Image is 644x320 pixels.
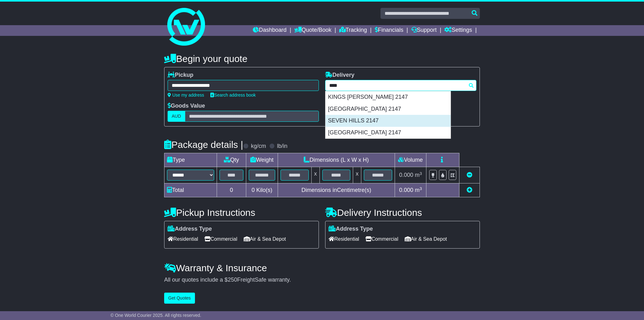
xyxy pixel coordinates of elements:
td: x [311,167,319,183]
h4: Delivery Instructions [325,207,480,218]
span: m [415,187,422,193]
td: Total [164,183,217,197]
span: m [415,172,422,178]
label: Pickup [168,72,193,79]
div: KINGS [PERSON_NAME] 2147 [325,91,451,103]
td: Dimensions (L x W x H) [278,153,395,167]
a: Settings [444,25,472,36]
label: lb/in [277,143,287,150]
a: Quote/Book [294,25,331,36]
sup: 3 [419,186,422,191]
h4: Begin your quote [164,53,480,64]
span: 250 [228,277,237,283]
label: AUD [168,111,185,122]
td: x [353,167,361,183]
td: Weight [246,153,278,167]
span: Residential [168,234,198,244]
sup: 3 [419,171,422,176]
label: Delivery [325,72,354,79]
td: Volume [395,153,426,167]
a: Search address book [210,93,256,98]
span: Air & Sea Depot [244,234,286,244]
a: Support [411,25,437,36]
td: Dimensions in Centimetre(s) [278,183,395,197]
label: Goods Value [168,103,205,109]
typeahead: Please provide city [325,80,476,91]
a: Add new item [467,187,472,193]
a: Financials [375,25,403,36]
div: [GEOGRAPHIC_DATA] 2147 [325,103,451,115]
div: [GEOGRAPHIC_DATA] 2147 [325,127,451,139]
label: Address Type [329,226,373,233]
span: Commercial [204,234,237,244]
h4: Pickup Instructions [164,207,319,218]
span: Residential [329,234,359,244]
td: Type [164,153,217,167]
td: Qty [217,153,246,167]
label: Address Type [168,226,212,233]
a: Dashboard [253,25,286,36]
td: 0 [217,183,246,197]
a: Use my address [168,93,204,98]
a: Remove this item [467,172,472,178]
span: Air & Sea Depot [405,234,447,244]
span: 0 [252,187,255,193]
span: © One World Courier 2025. All rights reserved. [110,313,201,318]
span: 0.000 [399,187,413,193]
h4: Package details | [164,139,243,150]
h4: Warranty & Insurance [164,263,480,273]
td: Kilo(s) [246,183,278,197]
label: kg/cm [251,143,266,150]
div: SEVEN HILLS 2147 [325,115,451,127]
a: Tracking [339,25,367,36]
span: Commercial [365,234,398,244]
span: 0.000 [399,172,413,178]
div: All our quotes include a $ FreightSafe warranty. [164,277,480,284]
button: Get Quotes [164,293,195,304]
